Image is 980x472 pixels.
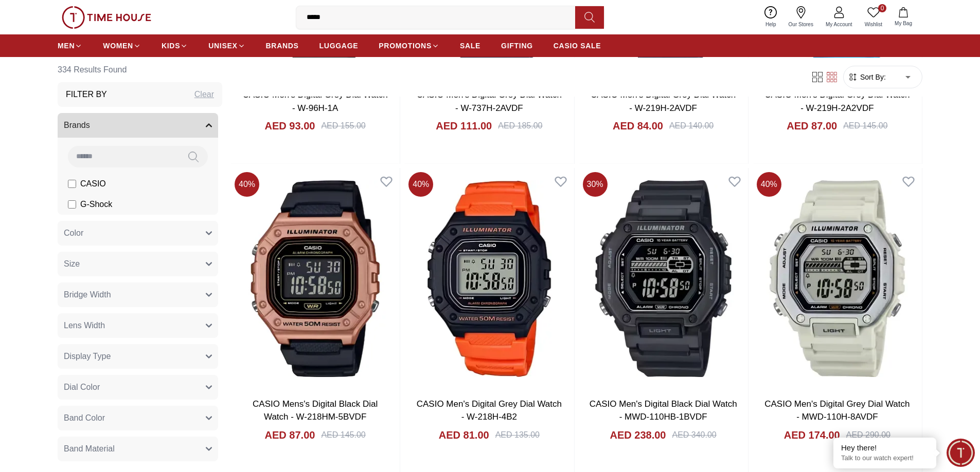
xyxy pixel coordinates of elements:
[785,21,817,28] span: Our Stores
[610,428,666,442] h4: AED 238.00
[58,36,82,55] a: MEN
[319,36,359,55] a: LUGGAGE
[379,41,432,51] span: PROMOTIONS
[266,41,299,51] span: BRANDS
[782,4,819,30] a: Our Stores
[162,41,180,51] span: KIDS
[439,428,489,442] h4: AED 81.00
[753,168,922,389] img: CASIO Men's Digital Grey Dial Watch - MWD-110H-8AVDF
[58,313,218,338] button: Lens Width
[58,344,218,369] button: Display Type
[613,119,663,133] h4: AED 84.00
[265,119,315,133] h4: AED 93.00
[841,443,929,453] div: Hey there!
[590,399,737,422] a: CASIO Men's Digital Black Dial Watch - MWD-110HB-1BVDF
[194,88,214,101] div: Clear
[861,21,886,28] span: Wishlist
[64,227,83,239] span: Color
[58,252,218,276] button: Size
[843,120,887,132] div: AED 145.00
[858,72,886,82] span: Sort By:
[58,282,218,307] button: Bridge Width
[208,36,245,55] a: UNISEX
[64,258,80,270] span: Size
[947,439,975,467] div: Chat Widget
[669,120,714,132] div: AED 140.00
[841,454,929,463] p: Talk to our watch expert!
[495,429,540,441] div: AED 135.00
[859,4,888,30] a: 0Wishlist
[579,168,748,389] img: CASIO Men's Digital Black Dial Watch - MWD-110HB-1BVDF
[253,399,378,422] a: CASIO Mens's Digital Black Dial Watch - W-218HM-5BVDF
[243,90,388,113] a: CASIO Men's Digital Grey Dial Watch - W-96H-1A
[68,180,76,188] input: CASIO
[460,36,480,55] a: SALE
[848,72,886,82] button: Sort By:
[64,119,90,131] span: Brands
[672,429,716,441] div: AED 340.00
[436,119,492,133] h4: AED 111.00
[103,36,141,55] a: WOMEN
[64,381,100,393] span: Dial Color
[235,172,259,197] span: 40 %
[759,4,782,30] a: Help
[784,428,840,442] h4: AED 174.00
[460,41,480,51] span: SALE
[64,350,111,363] span: Display Type
[230,168,400,389] img: CASIO Mens's Digital Black Dial Watch - W-218HM-5BVDF
[501,41,533,51] span: GIFTING
[80,178,106,190] span: CASIO
[417,399,562,422] a: CASIO Men's Digital Grey Dial Watch - W-218H-4B2
[58,375,218,400] button: Dial Color
[554,36,601,55] a: CASIO SALE
[64,412,105,424] span: Band Color
[764,90,910,113] a: CASIO Men's Digital Grey Dial Watch - W-219H-2A2VDF
[58,113,218,138] button: Brands
[68,200,76,209] input: G-Shock
[58,437,218,461] button: Band Material
[58,221,218,246] button: Color
[417,90,562,113] a: CASIO Men's Digital Grey Dial Watch - W-737H-2AVDF
[80,198,112,211] span: G-Shock
[66,88,107,101] h3: Filter By
[58,41,75,51] span: MEN
[498,120,542,132] div: AED 185.00
[764,399,910,422] a: CASIO Men's Digital Grey Dial Watch - MWD-110H-8AVDF
[408,172,433,197] span: 40 %
[208,41,237,51] span: UNISEX
[583,172,608,197] span: 30 %
[64,443,115,455] span: Band Material
[266,36,299,55] a: BRANDS
[846,429,890,441] div: AED 290.00
[554,41,601,51] span: CASIO SALE
[103,41,133,51] span: WOMEN
[162,36,188,55] a: KIDS
[878,4,886,12] span: 0
[321,429,365,441] div: AED 145.00
[787,119,837,133] h4: AED 87.00
[64,289,111,301] span: Bridge Width
[58,58,222,82] h6: 334 Results Found
[501,36,533,55] a: GIFTING
[379,36,439,55] a: PROMOTIONS
[888,5,918,29] button: My Bag
[321,120,365,132] div: AED 155.00
[761,21,780,28] span: Help
[265,428,315,442] h4: AED 87.00
[757,172,781,197] span: 40 %
[58,406,218,430] button: Band Color
[404,168,574,389] img: CASIO Men's Digital Grey Dial Watch - W-218H-4B2
[822,21,857,28] span: My Account
[64,319,105,332] span: Lens Width
[591,90,736,113] a: CASIO Men's Digital Grey Dial Watch - W-219H-2AVDF
[890,20,916,27] span: My Bag
[62,6,151,29] img: ...
[319,41,359,51] span: LUGGAGE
